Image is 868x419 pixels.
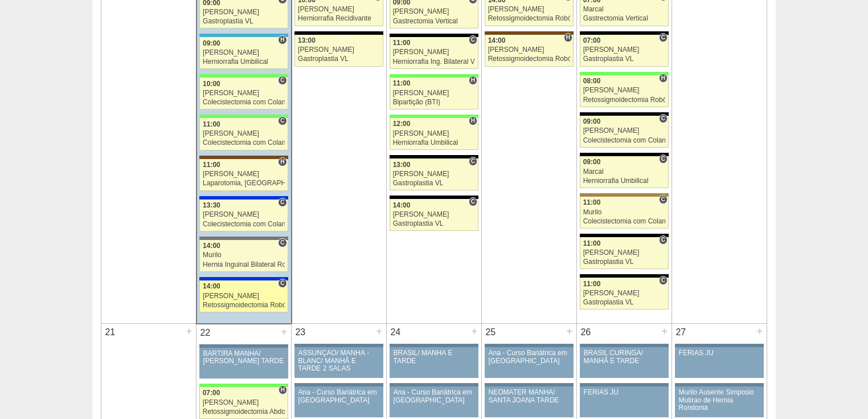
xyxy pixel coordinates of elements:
[390,344,478,347] div: Key: Aviso
[199,280,288,312] a: C 14:00 [PERSON_NAME] Retossigmoidectomia Robótica
[659,235,668,245] span: Consultório
[203,39,220,47] span: 09:00
[278,76,286,85] span: Consultório
[659,33,668,42] span: Consultório
[203,389,220,397] span: 07:00
[583,290,666,297] div: [PERSON_NAME]
[199,200,288,231] a: C 13:30 [PERSON_NAME] Colecistectomia com Colangiografia VL
[199,387,288,419] a: H 07:00 [PERSON_NAME] Retossigmoidectomia Abdominal VL
[390,115,478,118] div: Key: Brasil
[203,120,220,128] span: 11:00
[203,18,285,25] div: Gastroplastia VL
[679,349,760,357] div: FERIAS JU
[199,196,288,200] div: Key: São Luiz - Itaim
[580,237,669,269] a: C 11:00 [PERSON_NAME] Gastroplastia VL
[203,221,285,228] div: Colecistectomia com Colangiografia VL
[292,324,309,341] div: 23
[580,116,669,148] a: C 09:00 [PERSON_NAME] Colecistectomia com Colangiografia VL
[278,238,286,247] span: Consultório
[203,9,285,16] div: [PERSON_NAME]
[199,159,288,191] a: H 11:00 [PERSON_NAME] Laparotomia, [GEOGRAPHIC_DATA], Drenagem, Bridas
[199,348,288,379] a: BARTIRA MANHÃ/ [PERSON_NAME] TARDE
[755,324,764,339] div: +
[294,387,383,417] a: Ana - Curso Bariátrica em [GEOGRAPHIC_DATA]
[393,8,476,15] div: [PERSON_NAME]
[659,154,668,164] span: Consultório
[583,46,666,54] div: [PERSON_NAME]
[679,389,760,412] div: Murilo Ausente Simposio Mutirao de Hernia Rondonia
[199,115,288,118] div: Key: Brasil
[203,261,285,269] div: Hernia Inguinal Bilateral Robótica
[390,158,478,190] a: C 13:00 [PERSON_NAME] Gastroplastia VL
[485,387,574,417] a: NEOMATER MANHÃ/ SANTA JOANA TARDE
[390,155,478,158] div: Key: Blanc
[390,78,478,109] a: H 11:00 [PERSON_NAME] Bipartição (BTI)
[675,383,764,387] div: Key: Aviso
[583,36,601,44] span: 07:00
[199,156,288,159] div: Key: Santa Joana
[488,36,506,44] span: 14:00
[199,237,288,240] div: Key: Santa Catarina
[390,74,478,78] div: Key: Brasil
[660,324,669,339] div: +
[279,385,287,394] span: Hospital
[469,76,477,85] span: Hospital
[294,31,383,35] div: Key: Blanc
[393,48,476,56] div: [PERSON_NAME]
[278,157,286,166] span: Hospital
[203,139,285,147] div: Colecistectomia com Colangiografia VL
[583,168,666,176] div: Marcal
[393,130,476,137] div: [PERSON_NAME]
[485,31,574,35] div: Key: Santa Joana
[583,87,666,94] div: [PERSON_NAME]
[393,161,411,169] span: 13:00
[393,201,411,209] span: 14:00
[675,347,764,378] a: FERIAS JU
[583,127,666,135] div: [PERSON_NAME]
[583,258,666,266] div: Gastroplastia VL
[580,31,669,35] div: Key: Blanc
[278,116,286,125] span: Consultório
[580,344,669,347] div: Key: Aviso
[374,324,384,339] div: +
[580,234,669,237] div: Key: Blanc
[203,99,285,106] div: Colecistectomia com Colangiografia VL
[203,201,220,209] span: 13:30
[672,324,690,341] div: 27
[390,387,478,417] a: Ana - Curso Bariátrica em [GEOGRAPHIC_DATA]
[203,80,220,88] span: 10:00
[294,35,383,67] a: 13:00 [PERSON_NAME] Gastroplastia VL
[580,193,669,197] div: Key: Oswaldo Cruz Paulista
[583,209,666,216] div: Murilo
[580,153,669,156] div: Key: Blanc
[387,324,404,341] div: 24
[659,74,668,83] span: Hospital
[298,349,380,372] div: ASSUNÇÃO/ MANHÃ -BLANC/ MANHÃ E TARDE 2 SALAS
[482,324,499,341] div: 25
[583,96,666,104] div: Retossigmoidectomia Robótica
[469,35,477,44] span: Consultório
[101,324,119,341] div: 21
[393,120,411,128] span: 12:00
[203,170,285,178] div: [PERSON_NAME]
[583,137,666,144] div: Colecistectomia com Colangiografia VL
[199,37,288,69] a: H 09:00 [PERSON_NAME] Herniorrafia Umbilical
[278,198,286,207] span: Consultório
[580,72,669,75] div: Key: Brasil
[203,292,285,300] div: [PERSON_NAME]
[393,18,476,25] div: Gastrectomia Vertical
[199,240,288,272] a: C 14:00 Murilo Hernia Inguinal Bilateral Robótica
[298,46,380,54] div: [PERSON_NAME]
[583,177,666,185] div: Herniorrafia Umbilical
[394,349,475,364] div: BRASIL/ MANHÃ E TARDE
[203,282,220,290] span: 14:00
[393,79,411,87] span: 11:00
[203,180,285,187] div: Laparotomia, [GEOGRAPHIC_DATA], Drenagem, Bridas
[580,197,669,229] a: C 11:00 Murilo Colecistectomia com Colangiografia VL
[485,344,574,347] div: Key: Aviso
[659,114,668,123] span: Consultório
[203,399,285,406] div: [PERSON_NAME]
[203,251,285,259] div: Murilo
[583,280,601,288] span: 11:00
[393,90,476,97] div: [PERSON_NAME]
